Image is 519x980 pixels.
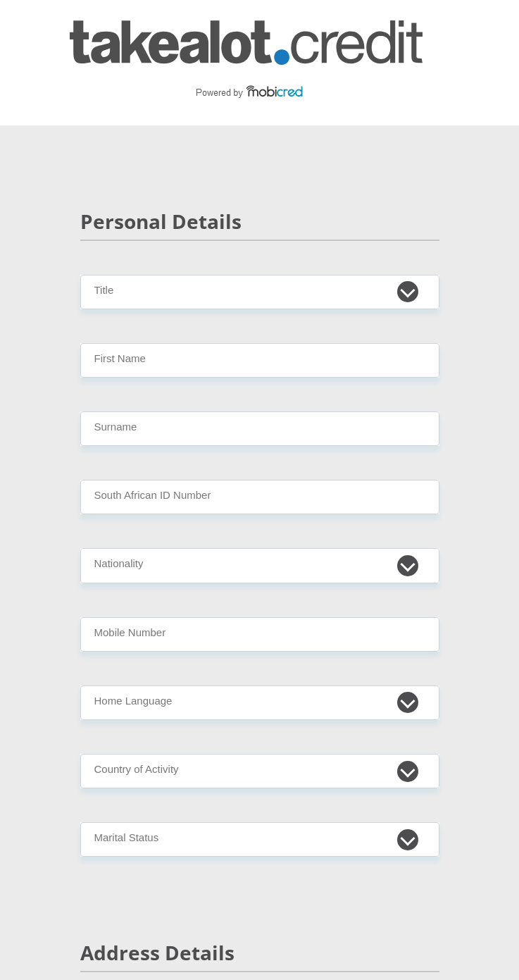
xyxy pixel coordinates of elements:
[70,20,423,105] img: takealot_credit logo
[80,343,439,378] input: First Name
[80,411,439,446] input: Surname
[80,941,439,965] h2: Address Details
[80,210,439,234] h2: Personal Details
[80,617,439,652] input: Contact Number
[80,480,439,514] input: ID Number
